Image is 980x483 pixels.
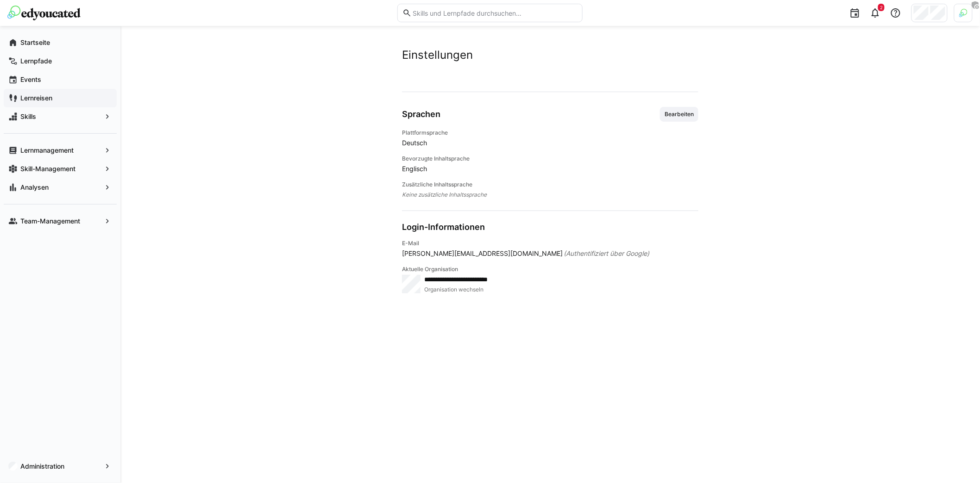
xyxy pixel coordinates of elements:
[402,129,698,136] h4: Plattformsprache
[402,155,698,162] h4: Bevorzugte Inhaltsprache
[564,249,649,258] span: (Authentifiziert über Google)
[402,266,698,273] h4: Aktuelle Organisation
[402,109,440,119] h3: Sprachen
[402,48,698,62] h2: Einstellungen
[412,9,578,17] input: Skills und Lernpfade durchsuchen…
[402,222,485,232] h3: Login-Informationen
[660,107,698,122] button: Bearbeiten
[402,138,698,148] span: Deutsch
[664,111,695,118] span: Bearbeiten
[402,164,698,173] span: Englisch
[424,286,512,293] span: Organisation wechseln
[402,190,698,199] span: Keine zusätzliche Inhaltssprache
[402,249,563,258] span: [PERSON_NAME][EMAIL_ADDRESS][DOMAIN_NAME]
[402,240,698,247] h4: E-Mail
[880,5,883,10] span: 2
[402,181,698,188] h4: Zusätzliche Inhaltssprache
